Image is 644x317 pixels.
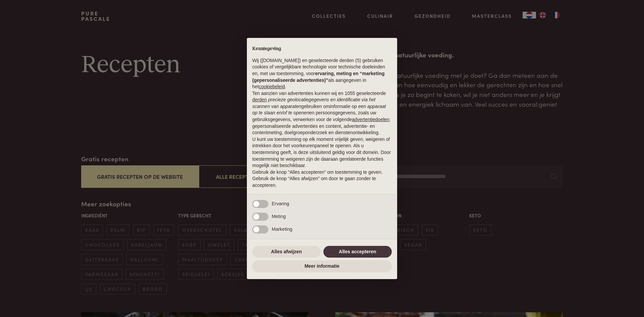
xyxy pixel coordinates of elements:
h2: Kennisgeving [252,46,392,52]
button: Alles afwijzen [252,246,321,258]
button: Meer informatie [252,260,392,272]
strong: ervaring, meting en “marketing (gepersonaliseerde advertenties)” [252,71,384,83]
em: precieze geolocatiegegevens en identificatie via het scannen van apparaten [252,97,375,109]
button: Alles accepteren [323,246,392,258]
span: Ervaring [272,201,289,206]
a: cookiebeleid [259,84,285,89]
p: Gebruik de knop “Alles accepteren” om toestemming te geven. Gebruik de knop “Alles afwijzen” om d... [252,169,392,189]
button: advertentiedoelen [352,116,389,123]
button: derden [252,97,267,103]
span: Marketing [272,226,292,232]
p: Ten aanzien van advertenties kunnen wij en 1055 geselecteerde gebruiken om en persoonsgegevens, z... [252,90,392,136]
em: informatie op een apparaat op te slaan en/of te openen [252,104,386,116]
span: Meting [272,214,286,219]
p: U kunt uw toestemming op elk moment vrijelijk geven, weigeren of intrekken door het voorkeurenpan... [252,136,392,169]
p: Wij ([DOMAIN_NAME]) en geselecteerde derden (5) gebruiken cookies of vergelijkbare technologie vo... [252,57,392,90]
